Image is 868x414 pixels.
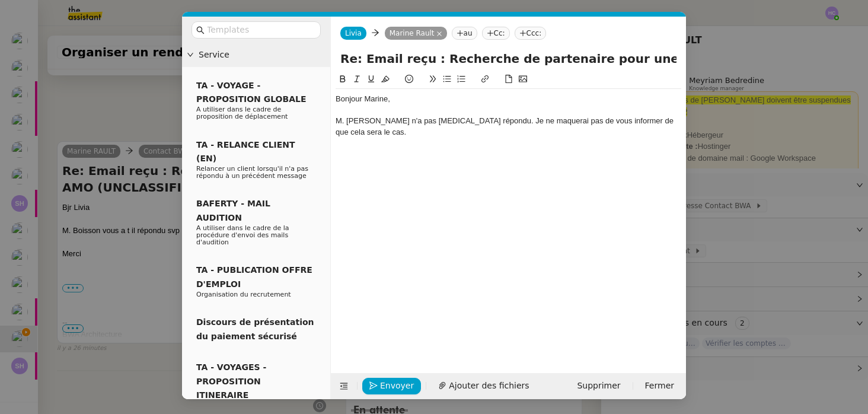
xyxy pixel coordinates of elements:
nz-tag: au [452,27,477,40]
span: TA - VOYAGES - PROPOSITION ITINERAIRE [196,362,266,400]
button: Envoyer [362,378,421,394]
span: Fermer [645,379,674,393]
nz-tag: Marine Rault [385,27,447,40]
span: Relancer un client lorsqu'il n'a pas répondu à un précédent message [196,165,308,180]
span: Discours de présentation du paiement sécurisé [196,317,314,340]
input: Templates [207,23,314,37]
span: Envoyer [380,379,414,393]
span: Livia [345,29,362,37]
span: BAFERTY - MAIL AUDITION [196,199,270,222]
button: Ajouter des fichiers [431,378,536,394]
span: TA - PUBLICATION OFFRE D'EMPLOI [196,265,312,288]
input: Subject [340,50,676,68]
span: Supprimer [577,379,620,393]
nz-tag: Cc: [482,27,510,40]
span: TA - RELANCE CLIENT (EN) [196,140,295,163]
span: TA - VOYAGE - PROPOSITION GLOBALE [196,81,306,104]
div: M. [PERSON_NAME] n'a pas [MEDICAL_DATA] répondu. Je ne maquerai pas de vous informer de que cela ... [336,116,681,138]
button: Supprimer [570,378,627,394]
span: A utiliser dans le cadre de proposition de déplacement [196,106,288,120]
span: Organisation du recrutement [196,291,291,298]
nz-tag: Ccc: [515,27,547,40]
div: Bonjour Marine, [336,94,681,104]
button: Fermer [638,378,681,394]
span: Ajouter des fichiers [449,379,529,393]
span: A utiliser dans le cadre de la procédure d'envoi des mails d'audition [196,224,289,246]
span: Service [199,48,325,62]
div: Service [182,43,330,66]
